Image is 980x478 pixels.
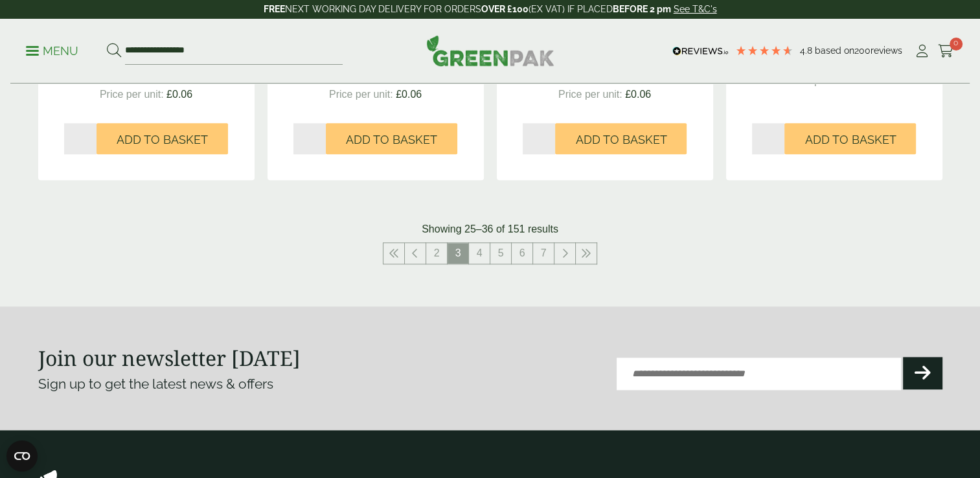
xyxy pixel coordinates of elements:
a: 7 [533,243,554,264]
img: REVIEWS.io [672,47,729,56]
div: 4.79 Stars [735,45,793,56]
button: Add to Basket [97,123,228,154]
span: 200 [854,45,871,56]
span: reviews [871,45,902,56]
a: 5 [490,243,511,264]
span: 3 [448,243,468,264]
p: Showing 25–36 of 151 results [422,222,558,237]
span: £0.04 [854,75,880,86]
span: Price per unit: [558,89,622,100]
a: 6 [512,243,532,264]
p: Menu [26,43,78,59]
span: Add to Basket [346,133,437,147]
strong: Join our newsletter [DATE] [38,344,301,372]
span: £0.06 [396,89,422,100]
span: Price per unit: [100,89,164,100]
button: Add to Basket [784,123,916,154]
span: Based on [815,45,854,56]
span: £0.06 [166,89,192,100]
a: 2 [426,243,447,264]
strong: FREE [264,4,285,14]
span: Add to Basket [804,133,896,147]
span: 4.8 [800,45,815,56]
span: Add to Basket [575,133,667,147]
img: GreenPak Supplies [426,35,554,66]
button: Add to Basket [326,123,457,154]
i: My Account [914,45,930,58]
a: 4 [469,243,490,264]
span: £0.06 [625,89,651,100]
span: Price per unit: [329,89,393,100]
a: See T&C's [674,4,717,14]
button: Add to Basket [555,123,687,154]
span: Price per unit: [788,75,852,86]
p: Sign up to get the latest news & offers [38,374,445,394]
strong: BEFORE 2 pm [613,4,671,14]
span: 0 [950,38,963,51]
a: Menu [26,43,78,56]
i: Cart [938,45,954,58]
strong: OVER £100 [481,4,529,14]
button: Open CMP widget [6,440,38,472]
a: 0 [938,41,954,61]
span: Add to Basket [117,133,208,147]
